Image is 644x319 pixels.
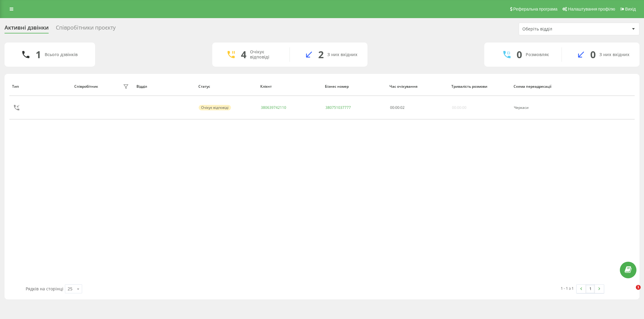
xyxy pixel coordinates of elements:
[241,49,246,60] div: 4
[250,49,280,60] div: Очікує відповіді
[12,84,69,89] div: Тип
[325,105,351,110] a: 380751037777
[390,105,394,110] span: 00
[623,285,638,299] iframe: Intercom live chat
[327,52,357,57] div: З них вхідних
[56,24,116,34] div: Співробітники проєкту
[68,286,72,292] div: 25
[390,106,405,110] div: : :
[395,105,399,110] span: 00
[260,84,319,89] div: Клієнт
[514,106,569,110] div: Черкаси
[514,84,570,89] div: Схема переадресації
[526,52,549,57] div: Розмовляє
[318,49,324,60] div: 2
[400,105,405,110] span: 02
[199,105,231,110] div: Очікує відповіді
[599,52,630,57] div: З них вхідних
[45,52,78,57] div: Всього дзвінків
[74,84,98,89] div: Співробітник
[451,84,508,89] div: Тривалість розмови
[522,27,594,32] div: Оберіть відділ
[452,106,466,110] div: 00:00:00
[517,49,522,60] div: 0
[261,105,286,110] a: 380639742110
[561,285,574,291] div: 1 - 1 з 1
[198,84,255,89] div: Статус
[389,84,446,89] div: Час очікування
[325,84,384,89] div: Бізнес номер
[513,7,558,11] span: Реферальна програма
[590,49,596,60] div: 0
[136,84,193,89] div: Відділ
[36,49,41,60] div: 1
[586,285,595,293] a: 1
[568,7,615,11] span: Налаштування профілю
[5,24,49,34] div: Активні дзвінки
[26,286,63,292] span: Рядків на сторінці
[636,285,641,290] span: 1
[625,7,636,11] span: Вихід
